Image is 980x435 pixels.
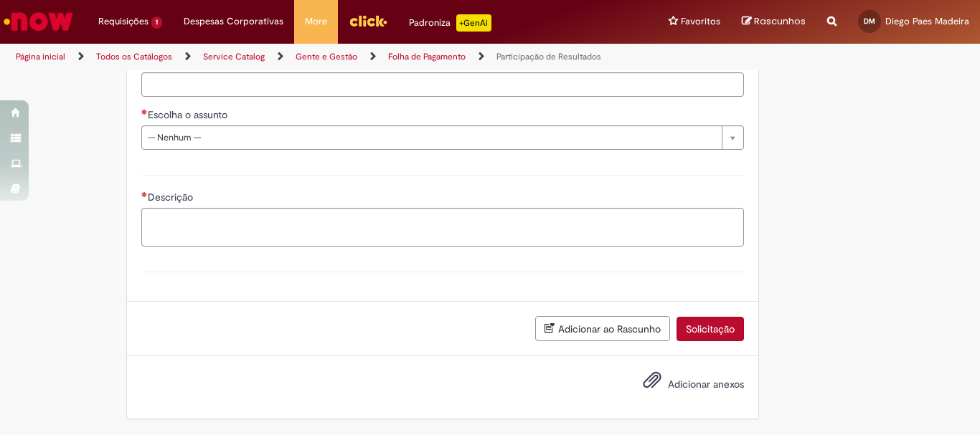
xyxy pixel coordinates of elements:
[349,10,387,32] img: click_logo_yellow_360x200.png
[864,16,875,26] span: DM
[151,16,162,29] span: 1
[388,51,466,62] a: Folha de Pagamento
[456,14,491,32] p: +GenAi
[141,72,744,97] input: ID Colaborador Afetado
[98,14,149,29] span: Requisições
[496,51,601,62] a: Participação de Resultados
[148,126,715,149] span: -- Nenhum --
[885,15,969,27] span: Diego Paes Madeira
[742,15,806,29] a: Rascunhos
[681,14,720,29] span: Favoritos
[409,14,491,32] div: Padroniza
[184,14,283,29] span: Despesas Corporativas
[203,51,265,62] a: Service Catalog
[305,14,327,29] span: More
[141,109,148,115] span: Necessários
[141,208,744,247] textarea: Descrição
[677,317,744,341] button: Solicitação
[754,14,806,28] span: Rascunhos
[668,378,744,391] span: Adicionar anexos
[1,7,75,36] img: ServiceNow
[11,44,643,70] ul: Trilhas de página
[296,51,357,62] a: Gente e Gestão
[96,51,172,62] a: Todos os Catálogos
[16,51,65,62] a: Página inicial
[535,316,670,341] button: Adicionar ao Rascunho
[148,108,230,121] span: Escolha o assunto
[639,367,665,400] button: Adicionar anexos
[148,191,196,204] span: Descrição
[141,191,148,197] span: Necessários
